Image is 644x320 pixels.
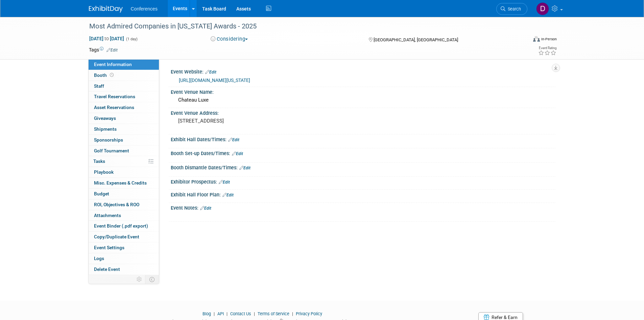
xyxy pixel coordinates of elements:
[94,202,139,207] span: ROI, Objectives & ROO
[252,311,257,316] span: |
[290,311,295,316] span: |
[89,113,159,124] a: Giveaways
[541,37,557,42] div: In-Person
[89,135,159,145] a: Sponsorships
[89,232,159,242] a: Copy/Duplicate Event
[171,134,555,143] div: Exhibit Hall Dates/Times:
[205,70,216,74] a: Edit
[89,221,159,231] a: Event Binder (.pdf export)
[176,95,550,105] div: Chateau Luxe
[89,167,159,177] a: Playbook
[171,177,555,186] div: Exhibitor Prospectus:
[89,70,159,81] a: Booth
[89,264,159,275] a: Delete Event
[171,163,555,171] div: Booth Dismantle Dates/Times:
[89,36,124,42] span: [DATE] [DATE]
[94,137,123,143] span: Sponsorships
[225,311,229,316] span: |
[200,206,211,211] a: Edit
[94,148,129,153] span: Golf Tournament
[538,46,556,50] div: Event Rating
[94,180,147,186] span: Misc. Expenses & Credits
[94,266,120,272] span: Delete Event
[496,3,527,15] a: Search
[94,115,116,121] span: Giveaways
[94,223,148,229] span: Event Binder (.pdf export)
[89,102,159,113] a: Asset Reservations
[87,20,517,33] div: Most Admired Companies in [US_STATE] Awards - 2025
[94,169,114,175] span: Playbook
[89,6,123,13] img: ExhibitDay
[94,83,104,89] span: Staff
[296,311,322,316] a: Privacy Policy
[89,210,159,221] a: Attachments
[179,78,250,83] a: [URL][DOMAIN_NAME][US_STATE]
[536,2,549,15] img: Diane Arabia
[134,275,145,284] td: Personalize Event Tab Strip
[178,118,324,124] pre: [STREET_ADDRESS]
[219,180,230,185] a: Edit
[94,213,121,218] span: Attachments
[89,242,159,253] a: Event Settings
[94,72,115,78] span: Booth
[171,203,555,212] div: Event Notes:
[171,148,555,157] div: Booth Set-up Dates/Times:
[239,166,251,170] a: Edit
[93,158,105,164] span: Tasks
[89,46,118,53] td: Tags
[89,199,159,210] a: ROI, Objectives & ROO
[89,156,159,167] a: Tasks
[89,124,159,134] a: Shipments
[103,36,110,41] span: to
[89,178,159,188] a: Misc. Expenses & Credits
[212,311,216,316] span: |
[131,6,158,12] span: Conferences
[533,36,540,42] img: Format-Inperson.png
[94,94,135,99] span: Travel Reservations
[89,59,159,70] a: Event Information
[106,48,118,52] a: Edit
[232,151,243,156] a: Edit
[89,146,159,156] a: Golf Tournament
[228,137,239,142] a: Edit
[89,81,159,91] a: Staff
[94,62,132,67] span: Event Information
[94,126,117,132] span: Shipments
[217,311,224,316] a: API
[94,256,104,261] span: Logs
[222,193,234,197] a: Edit
[258,311,289,316] a: Terms of Service
[109,72,115,78] span: Booth not reserved yet
[89,253,159,264] a: Logs
[94,191,109,196] span: Budget
[145,275,159,284] td: Toggle Event Tabs
[374,37,458,42] span: [GEOGRAPHIC_DATA], [GEOGRAPHIC_DATA]
[94,245,124,250] span: Event Settings
[94,105,134,110] span: Asset Reservations
[94,234,139,239] span: Copy/Duplicate Event
[208,36,251,43] button: Considering
[89,91,159,102] a: Travel Reservations
[171,108,555,116] div: Event Venue Address:
[89,189,159,199] a: Budget
[230,311,251,316] a: Contact Us
[487,35,557,45] div: Event Format
[202,311,211,316] a: Blog
[171,190,555,198] div: Exhibit Hall Floor Plan:
[171,67,555,76] div: Event Website:
[505,6,521,12] span: Search
[171,87,555,95] div: Event Venue Name:
[125,37,138,41] span: (1 day)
